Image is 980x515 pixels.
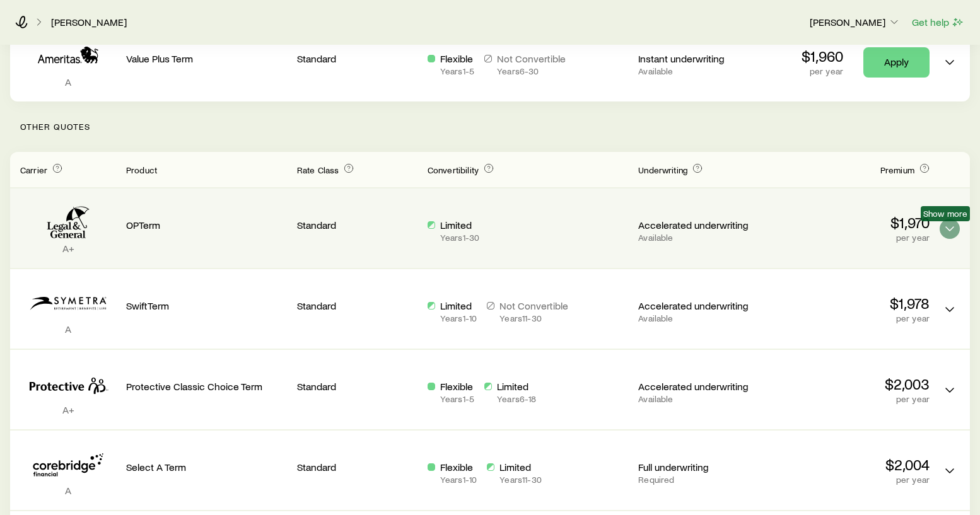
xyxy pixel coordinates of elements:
[440,299,477,312] p: Limited
[297,299,417,312] p: Standard
[20,242,116,255] p: A+
[126,165,157,175] span: Product
[440,52,474,65] p: Flexible
[297,461,417,473] p: Standard
[10,101,970,152] p: Other Quotes
[20,484,116,497] p: A
[20,323,116,335] p: A
[440,313,477,323] p: Years 1 - 10
[638,233,759,243] p: Available
[802,66,843,76] p: per year
[880,165,914,175] span: Premium
[809,15,901,30] button: [PERSON_NAME]
[497,394,536,404] p: Years 6 - 18
[769,456,930,473] p: $2,004
[499,475,542,485] p: Years 11 - 30
[440,233,479,243] p: Years 1 - 30
[769,233,930,243] p: per year
[769,313,930,323] p: per year
[638,380,759,393] p: Accelerated underwriting
[440,475,477,485] p: Years 1 - 10
[297,165,339,175] span: Rate Class
[911,15,965,30] button: Get help
[440,219,479,231] p: Limited
[769,375,930,393] p: $2,003
[769,394,930,404] p: per year
[126,299,287,312] p: SwiftTerm
[297,219,417,231] p: Standard
[802,47,843,65] p: $1,960
[810,16,901,28] p: [PERSON_NAME]
[769,475,930,485] p: per year
[638,66,759,76] p: Available
[863,47,930,78] a: Apply
[297,52,417,65] p: Standard
[769,294,930,312] p: $1,978
[428,165,479,175] span: Convertibility
[20,403,116,416] p: A+
[499,299,568,312] p: Not Convertible
[638,475,759,485] p: Required
[297,380,417,393] p: Standard
[638,52,759,65] p: Instant underwriting
[638,165,687,175] span: Underwriting
[126,380,287,393] p: Protective Classic Choice Term
[126,219,287,231] p: OPTerm
[638,299,759,312] p: Accelerated underwriting
[20,76,116,88] p: A
[499,461,542,473] p: Limited
[20,165,47,175] span: Carrier
[440,394,474,404] p: Years 1 - 5
[126,52,287,65] p: Value Plus Term
[50,16,127,28] a: [PERSON_NAME]
[499,313,568,323] p: Years 11 - 30
[497,52,566,65] p: Not Convertible
[769,214,930,231] p: $1,970
[126,461,287,473] p: Select A Term
[440,380,474,393] p: Flexible
[638,219,759,231] p: Accelerated underwriting
[440,461,477,473] p: Flexible
[497,380,536,393] p: Limited
[440,66,474,76] p: Years 1 - 5
[638,461,759,473] p: Full underwriting
[638,313,759,323] p: Available
[638,394,759,404] p: Available
[923,209,967,219] span: Show more
[497,66,566,76] p: Years 6 - 30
